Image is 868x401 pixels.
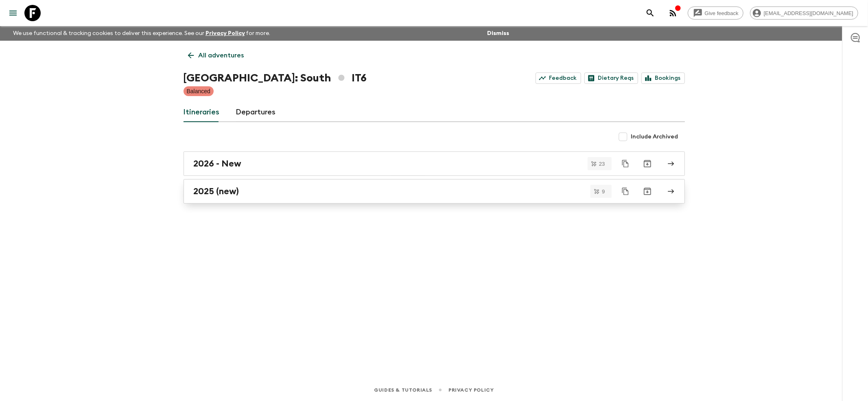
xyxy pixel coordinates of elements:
a: Dietary Reqs [584,72,638,84]
a: Bookings [641,72,685,84]
p: We use functional & tracking cookies to deliver this experience. See our for more. [10,26,274,41]
a: Privacy Policy [448,386,494,394]
span: Include Archived [631,133,678,141]
button: Duplicate [618,184,633,199]
span: 9 [597,189,610,194]
button: Archive [639,156,656,172]
span: 23 [594,161,610,167]
p: Balanced [187,87,210,95]
button: Dismiss [485,28,511,39]
div: [EMAIL_ADDRESS][DOMAIN_NAME] [750,7,858,20]
a: 2025 (new) [184,179,685,204]
h1: [GEOGRAPHIC_DATA]: South IT6 [184,70,367,86]
a: Itineraries [184,103,220,122]
a: Privacy Policy [206,31,245,36]
h2: 2025 (new) [194,186,239,197]
a: Guides & Tutorials [374,386,432,394]
button: menu [5,5,21,21]
a: Feedback [536,72,581,84]
button: search adventures [642,5,658,21]
h2: 2026 - New [194,158,242,169]
a: All adventures [184,47,249,64]
span: [EMAIL_ADDRESS][DOMAIN_NAME] [759,10,858,16]
button: Archive [639,183,656,199]
a: Departures [236,103,276,122]
a: Give feedback [688,7,743,20]
span: Give feedback [700,10,743,16]
button: Duplicate [618,156,633,171]
p: All adventures [199,50,244,60]
a: 2026 - New [184,151,685,176]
